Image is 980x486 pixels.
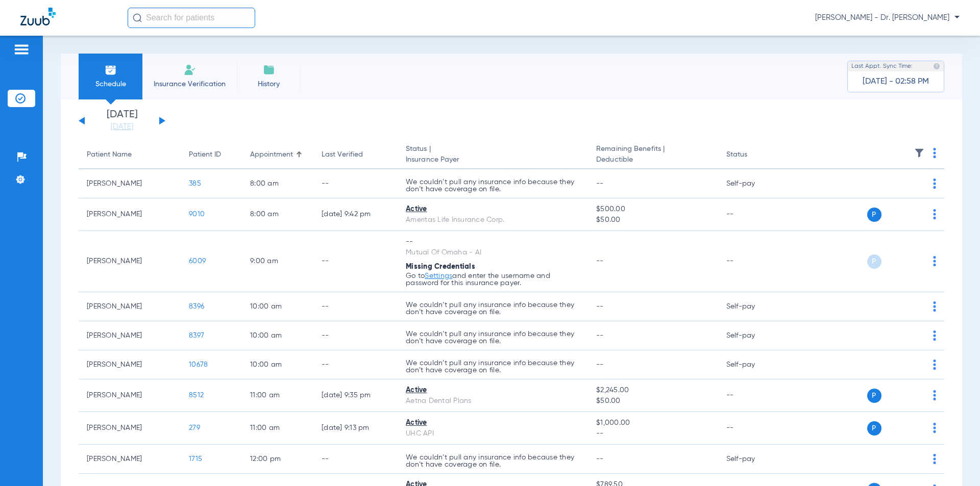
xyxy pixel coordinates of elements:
[718,350,787,379] td: Self-pay
[815,13,960,23] span: [PERSON_NAME] - Dr. [PERSON_NAME]
[914,148,924,158] img: filter.svg
[406,272,580,287] p: Go to and enter the username and password for this insurance payer.
[867,421,881,436] span: P
[322,149,363,160] div: Last Verified
[425,272,452,279] a: Settings
[313,412,398,445] td: [DATE] 9:13 PM
[128,8,255,28] input: Search for patients
[20,8,56,25] img: Zuub Logo
[406,360,580,374] p: We couldn’t pull any insurance info because they don’t have coverage on file.
[596,180,604,187] span: --
[406,418,580,428] div: Active
[718,321,787,350] td: Self-pay
[184,64,196,76] img: Manual Insurance Verification
[242,169,313,198] td: 8:00 AM
[596,258,604,265] span: --
[596,155,709,165] span: Deductible
[79,379,181,412] td: [PERSON_NAME]
[596,204,709,215] span: $500.00
[242,379,313,412] td: 11:00 AM
[406,428,580,439] div: UHC API
[406,301,580,316] p: We couldn’t pull any insurance info because they don’t have coverage on file.
[406,215,580,225] div: Ameritas Life Insurance Corp.
[933,178,936,189] img: group-dot-blue.svg
[406,330,580,345] p: We couldn’t pull any insurance info because they don’t have coverage on file.
[596,303,604,310] span: --
[91,110,153,132] li: [DATE]
[596,428,709,439] span: --
[189,424,200,431] span: 279
[718,231,787,292] td: --
[150,79,229,89] span: Insurance Verification
[79,412,181,445] td: [PERSON_NAME]
[933,301,936,312] img: group-dot-blue.svg
[189,180,201,187] span: 385
[250,149,293,160] div: Appointment
[189,149,221,160] div: Patient ID
[133,13,142,22] img: Search Icon
[322,149,389,160] div: Last Verified
[105,64,117,76] img: Schedule
[242,292,313,321] td: 10:00 AM
[87,149,132,160] div: Patient Name
[933,330,936,341] img: group-dot-blue.svg
[189,149,234,160] div: Patient ID
[933,209,936,219] img: group-dot-blue.svg
[79,292,181,321] td: [PERSON_NAME]
[596,455,604,463] span: --
[596,361,604,368] span: --
[596,215,709,225] span: $50.00
[596,385,709,396] span: $2,245.00
[398,141,588,169] th: Status |
[313,445,398,474] td: --
[718,141,787,169] th: Status
[867,208,881,222] span: P
[933,360,936,370] img: group-dot-blue.svg
[596,396,709,406] span: $50.00
[242,412,313,445] td: 11:00 AM
[406,454,580,468] p: We couldn’t pull any insurance info because they don’t have coverage on file.
[263,64,275,76] img: History
[718,198,787,231] td: --
[242,321,313,350] td: 10:00 AM
[79,350,181,379] td: [PERSON_NAME]
[933,63,940,70] img: last sync help info
[718,412,787,445] td: --
[406,263,475,270] span: Missing Credentials
[718,292,787,321] td: Self-pay
[313,169,398,198] td: --
[313,350,398,379] td: --
[867,389,881,403] span: P
[933,390,936,400] img: group-dot-blue.svg
[596,332,604,339] span: --
[86,79,135,89] span: Schedule
[242,198,313,231] td: 8:00 AM
[313,231,398,292] td: --
[406,178,580,193] p: We couldn’t pull any insurance info because they don’t have coverage on file.
[242,231,313,292] td: 9:00 AM
[933,423,936,433] img: group-dot-blue.svg
[406,396,580,406] div: Aetna Dental Plans
[313,321,398,350] td: --
[13,43,30,56] img: hamburger-icon
[79,445,181,474] td: [PERSON_NAME]
[313,198,398,231] td: [DATE] 9:42 PM
[189,258,206,265] span: 6009
[929,437,980,486] iframe: Chat Widget
[79,198,181,231] td: [PERSON_NAME]
[79,231,181,292] td: [PERSON_NAME]
[189,211,205,218] span: 9010
[189,332,204,339] span: 8397
[189,303,204,310] span: 8396
[596,418,709,428] span: $1,000.00
[189,455,202,463] span: 1715
[406,204,580,215] div: Active
[406,237,580,247] div: --
[406,247,580,258] div: Mutual Of Omaha - AI
[718,379,787,412] td: --
[242,350,313,379] td: 10:00 AM
[863,76,929,87] span: [DATE] - 02:58 PM
[91,122,153,132] a: [DATE]
[87,149,173,160] div: Patient Name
